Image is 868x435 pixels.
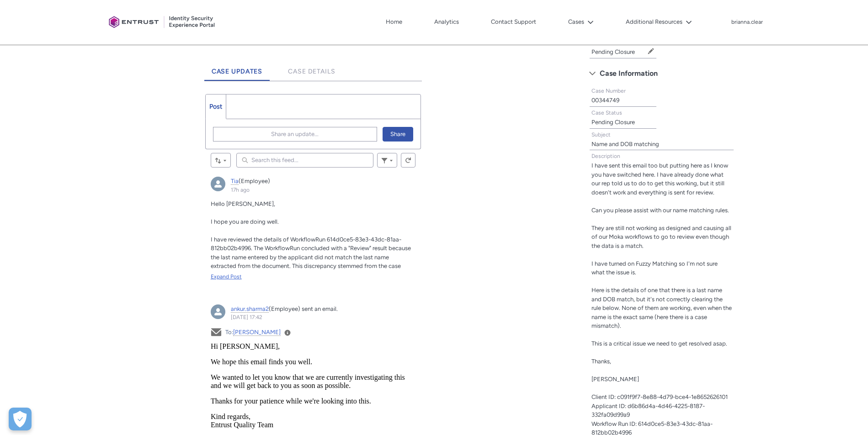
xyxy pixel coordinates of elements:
[204,56,270,81] a: Case Updates
[205,94,421,149] div: Chatter Publisher
[211,177,225,191] img: External User - Tia (null)
[211,177,225,191] div: Tia
[211,273,415,281] a: Expand Post
[623,15,694,29] button: Additional Resources
[591,153,620,159] span: Description
[591,39,608,46] span: Status
[209,103,222,110] span: Post
[271,127,319,141] span: Share an update...
[211,218,279,225] span: I hope you are doing well.
[211,236,411,278] span: I have reviewed the details of WorkflowRun 614d0ce5-83e3-43dc-81aa-812bb02b4996. The WorkflowRun ...
[284,329,291,335] a: View Details
[231,305,269,313] a: ankur.sharma2
[211,304,225,319] div: ankur.sharma2
[591,131,611,138] span: Subject
[205,171,421,293] article: Tia, 17h ago
[233,329,281,336] a: [PERSON_NAME]
[432,15,461,29] a: Analytics, opens in new tab
[489,15,538,29] a: Contact Support
[390,127,405,141] span: Share
[566,15,596,29] button: Cases
[231,178,239,185] a: Tia
[383,127,413,142] button: Share
[231,187,250,193] a: 17h ago
[600,67,658,80] span: Case Information
[211,304,225,319] img: External User - ankur.sharma2 (null)
[401,153,415,168] button: Refresh this feed
[239,178,270,184] span: (Employee)
[213,127,377,142] button: Share an update...
[647,47,655,55] button: Edit Status
[269,305,338,312] span: (Employee) sent an email.
[591,119,635,126] lightning-formatted-text: Pending Closure
[731,19,763,26] p: brianna.clear
[585,66,739,81] button: Case Information
[731,17,763,26] button: User Profile brianna.clear
[206,94,226,119] a: Post
[9,408,32,430] button: Open Preferences
[212,68,263,75] span: Case Updates
[211,200,275,207] span: Hello [PERSON_NAME],
[231,314,262,320] a: [DATE] 17:42
[281,56,343,81] a: Case Details
[591,88,626,94] span: Case Number
[383,15,405,29] a: Home
[236,153,373,168] input: Search this feed...
[591,48,635,55] lightning-formatted-text: Pending Closure
[591,97,619,104] lightning-formatted-text: 00344749
[288,68,335,75] span: Case Details
[225,329,281,336] span: To:
[591,141,659,147] lightning-formatted-text: Name and DOB matching
[591,110,622,116] span: Case Status
[9,408,32,430] div: Cookie Preferences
